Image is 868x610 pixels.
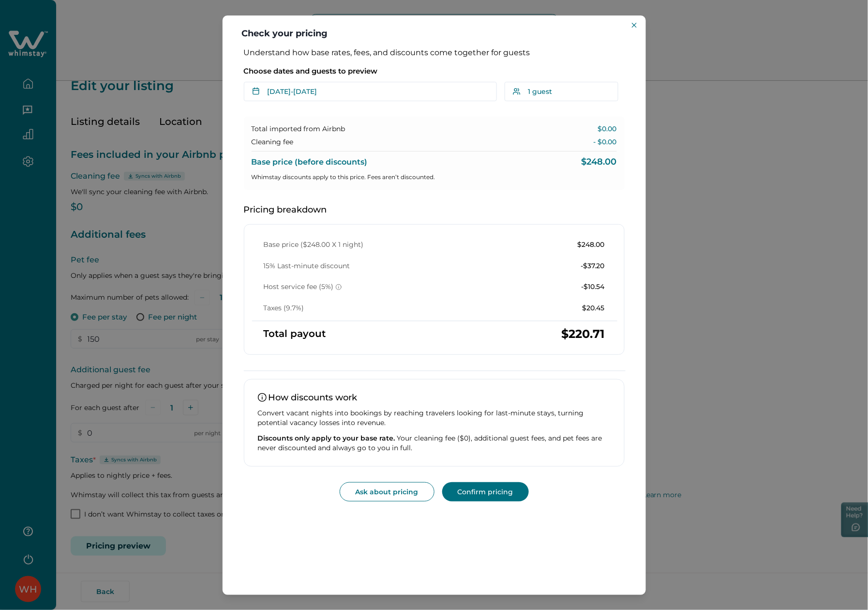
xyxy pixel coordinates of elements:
[264,282,342,292] p: Host service fee (5%)
[264,261,350,271] p: 15% Last-minute discount
[264,329,326,339] p: Total payout
[582,282,605,292] p: -$10.54
[258,433,611,453] p: Your cleaning fee ($0), additional guest fees, and pet fees are never discounted and always go to...
[252,124,345,134] p: Total imported from Airbnb
[594,137,617,147] p: - $0.00
[581,261,605,271] p: -$37.20
[578,240,605,250] p: $248.00
[244,48,625,58] p: Understand how base rates, fees, and discounts come together for guests
[582,157,617,167] p: $248.00
[598,124,617,134] p: $0.00
[264,240,364,250] p: Base price ($248.00 X 1 night)
[258,393,611,403] p: How discounts work
[442,482,529,502] button: Confirm pricing
[258,434,395,442] span: Discounts only apply to your base rate.
[562,329,605,339] p: $220.71
[258,408,611,427] p: Convert vacant nights into bookings by reaching travelers looking for last-minute stays, turning ...
[340,482,434,502] button: Ask about pricing
[252,157,368,167] p: Base price (before discounts)
[223,15,646,48] header: Check your pricing
[583,304,605,313] p: $20.45
[505,82,625,101] button: 1 guest
[244,82,497,101] button: [DATE]-[DATE]
[252,137,294,147] p: Cleaning fee
[244,205,625,215] p: Pricing breakdown
[505,82,618,101] button: 1 guest
[629,19,640,31] button: Close
[244,66,625,76] p: Choose dates and guests to preview
[264,304,304,313] p: Taxes (9.7%)
[252,172,617,182] p: Whimstay discounts apply to this price. Fees aren’t discounted.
